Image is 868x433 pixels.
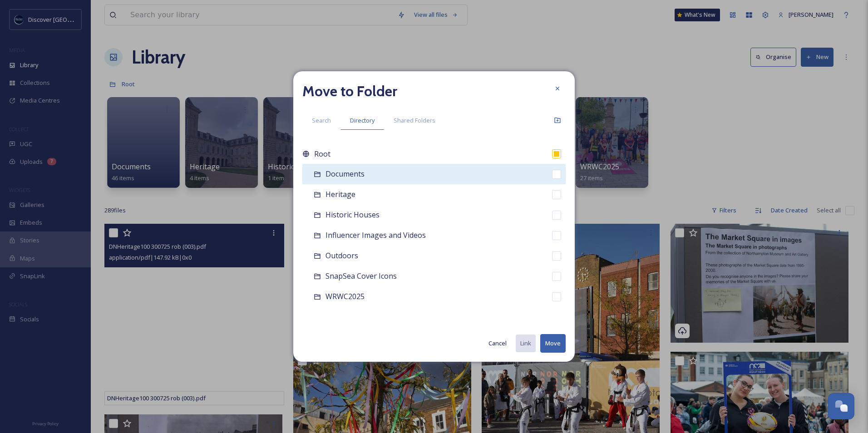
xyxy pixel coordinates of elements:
h2: Move to Folder [302,80,397,102]
span: Shared Folders [394,116,435,125]
span: Historic Houses [325,210,380,220]
span: Directory [350,116,375,125]
button: Open Chat [828,393,854,419]
button: Cancel [484,335,511,352]
span: WRWC2025 [325,291,365,301]
span: Heritage [325,189,355,199]
button: Move [540,334,566,353]
span: Search [312,116,331,125]
span: Documents [325,169,365,179]
span: Influencer Images and Videos [325,230,426,240]
span: Outdoors [325,251,358,261]
span: SnapSea Cover Icons [325,271,397,281]
span: Root [314,148,330,159]
button: Link [516,335,536,352]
